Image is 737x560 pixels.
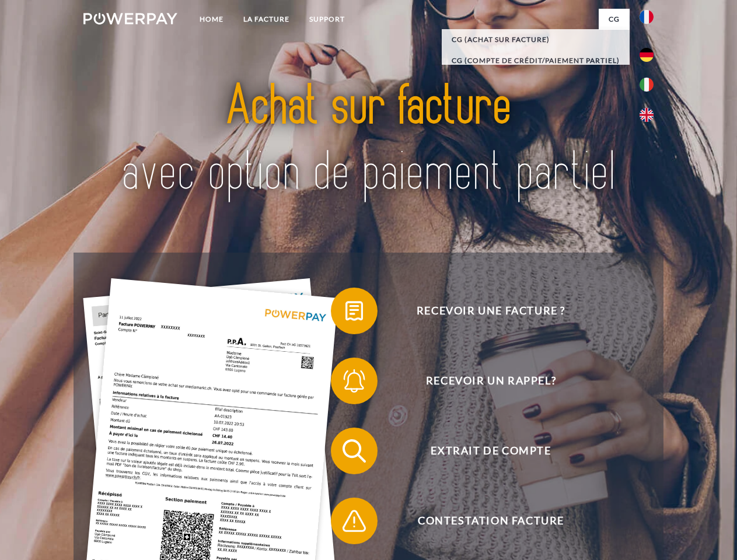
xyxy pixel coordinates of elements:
[348,428,634,474] span: Extrait de compte
[83,13,177,24] img: logo-powerpay-white.svg
[640,78,654,92] img: it
[442,50,630,71] a: CG (Compte de crédit/paiement partiel)
[348,288,634,334] span: Recevoir une facture ?
[299,9,355,30] a: Support
[340,436,369,466] img: qb_search.svg
[340,506,369,535] img: qb_warning.svg
[190,9,233,30] a: Home
[442,29,630,50] a: CG (achat sur facture)
[111,56,626,223] img: title-powerpay_fr.svg
[348,498,634,544] span: Contestation Facture
[340,366,369,395] img: qb_bell.svg
[233,9,299,30] a: LA FACTURE
[640,108,654,122] img: en
[331,428,634,474] button: Extrait de compte
[331,288,634,334] button: Recevoir une facture ?
[640,48,654,62] img: de
[599,9,630,30] a: CG
[331,498,634,544] button: Contestation Facture
[348,358,634,404] span: Recevoir un rappel?
[331,358,634,404] button: Recevoir un rappel?
[340,296,369,325] img: qb_bill.svg
[640,10,654,24] img: fr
